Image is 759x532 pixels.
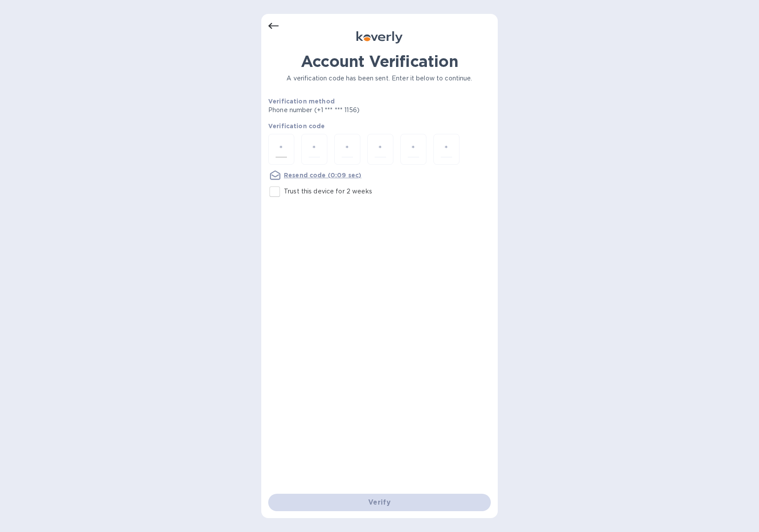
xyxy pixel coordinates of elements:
u: Resend code (0:09 sec) [284,172,361,179]
h1: Account Verification [268,52,491,70]
p: Trust this device for 2 weeks [284,187,372,196]
b: Verification method [268,98,335,105]
p: Verification code [268,122,491,130]
p: A verification code has been sent. Enter it below to continue. [268,74,491,83]
p: Phone number (+1 *** *** 1156) [268,106,426,115]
